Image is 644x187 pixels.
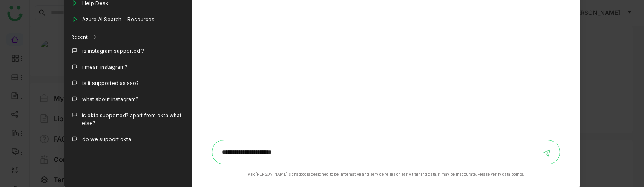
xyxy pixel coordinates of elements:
img: callout.svg [71,136,78,142]
img: callout.svg [71,79,78,86]
div: Azure AI Search - Resources [82,16,155,23]
img: play_outline.svg [71,16,78,23]
div: is instagram supported ? [82,47,144,55]
div: is okta supported? apart from okta what else? [82,112,186,127]
div: do we support okta [82,136,131,143]
div: Recent [64,28,192,45]
div: is it supported as sso? [82,79,139,87]
div: Recent [71,34,88,41]
img: callout.svg [71,47,78,54]
img: callout.svg [71,63,78,70]
div: i mean instagram? [82,63,127,71]
img: callout.svg [71,96,78,102]
div: what about instagram? [82,96,138,103]
img: callout.svg [71,112,77,118]
div: Ask [PERSON_NAME]'s chatbot is designed to be informative and service relies on early training da... [248,171,524,177]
